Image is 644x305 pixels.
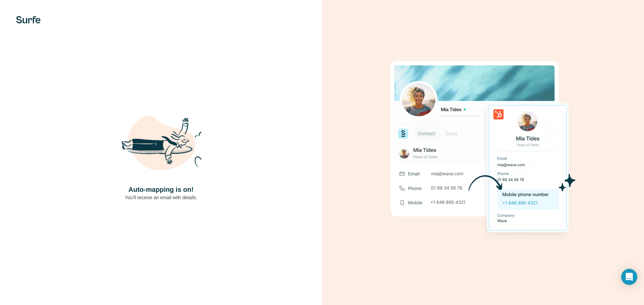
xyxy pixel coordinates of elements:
[125,194,197,201] p: You’ll receive an email with details.
[390,61,576,244] img: Download Success
[621,269,637,285] div: Open Intercom Messenger
[128,185,194,194] h4: Auto-mapping is on!
[16,16,41,23] img: Surfe's logo
[121,104,201,185] img: Shaka Illustration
